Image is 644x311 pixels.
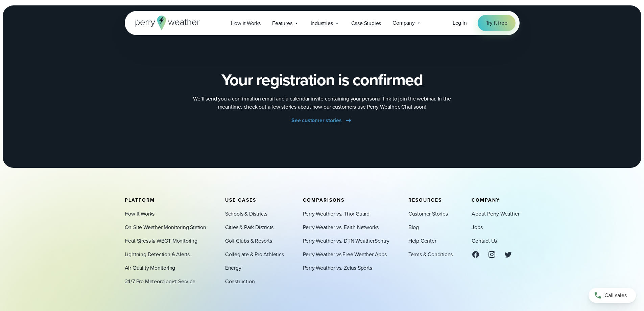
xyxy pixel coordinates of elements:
[604,291,627,299] span: Call sales
[303,264,372,272] a: Perry Weather vs. Zelus Sports
[408,223,419,231] a: Blog
[351,19,381,27] span: Case Studies
[225,223,273,231] a: Cities & Park Districts
[125,277,195,286] a: 24/7 Pro Meteorologist Service
[408,197,442,204] span: Resources
[453,19,467,27] a: Log in
[408,210,448,218] a: Customer Stories
[272,19,292,27] span: Features
[221,70,423,89] h2: Your registration is confirmed
[125,250,190,259] a: Lightning Detection & Alerts
[125,210,155,218] a: How It Works
[125,197,155,204] span: Platform
[291,116,353,125] a: See customer stories
[291,116,342,125] span: See customer stories
[303,223,379,231] a: Perry Weather vs. Earth Networks
[472,237,497,245] a: Contact Us
[345,16,387,30] a: Case Studies
[303,210,369,218] a: Perry Weather vs. Thor Guard
[125,237,197,245] a: Heat Stress & WBGT Monitoring
[225,277,255,286] a: Construction
[231,19,261,27] span: How it Works
[408,250,453,259] a: Terms & Conditions
[311,19,333,27] span: Industries
[225,250,284,259] a: Collegiate & Pro Athletics
[478,15,516,31] a: Try it free
[225,210,267,218] a: Schools & Districts
[408,237,436,245] a: Help Center
[486,19,507,27] span: Try it free
[225,264,241,272] a: Energy
[392,19,415,27] span: Company
[589,288,636,303] a: Call sales
[187,95,457,111] p: We’ll send you a confirmation email and a calendar invite containing your personal link to join t...
[225,16,267,30] a: How it Works
[303,197,344,204] span: Comparisons
[472,210,519,218] a: About Perry Weather
[125,264,175,272] a: Air Quality Monitoring
[472,197,500,204] span: Company
[125,223,206,231] a: On-Site Weather Monitoring Station
[303,237,389,245] a: Perry Weather vs. DTN WeatherSentry
[303,250,387,259] a: Perry Weather vs Free Weather Apps
[472,223,482,231] a: Jobs
[225,237,272,245] a: Golf Clubs & Resorts
[225,197,256,204] span: Use Cases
